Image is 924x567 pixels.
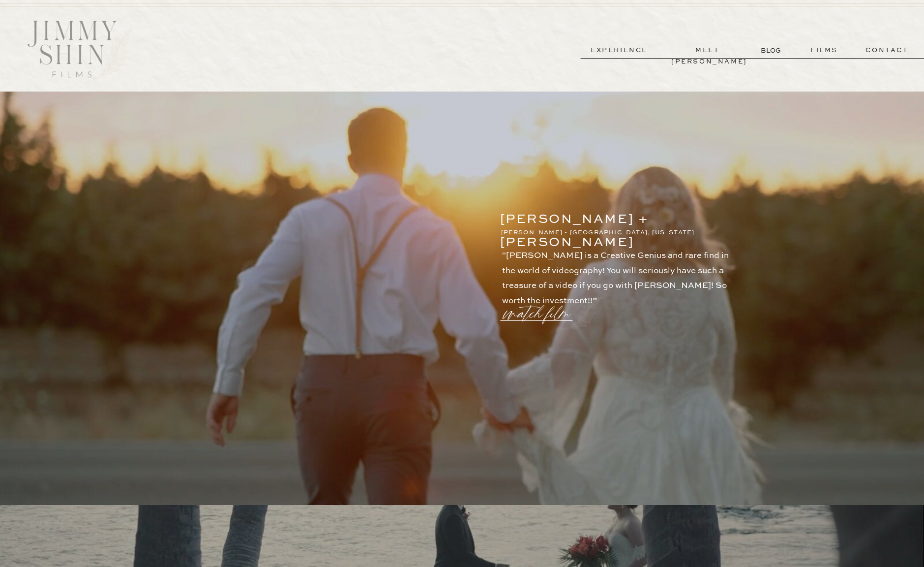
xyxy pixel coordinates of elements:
[671,45,744,56] a: meet [PERSON_NAME]
[501,228,707,237] p: [PERSON_NAME] - [GEOGRAPHIC_DATA], [US_STATE]
[852,45,923,56] a: contact
[500,208,706,221] p: [PERSON_NAME] + [PERSON_NAME]
[583,45,656,56] a: experience
[800,45,848,56] a: films
[761,45,783,56] a: BLOG
[505,289,575,326] a: watch film
[502,249,739,297] p: "[PERSON_NAME] is a Creative Genius and rare find in the world of videography! You will seriously...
